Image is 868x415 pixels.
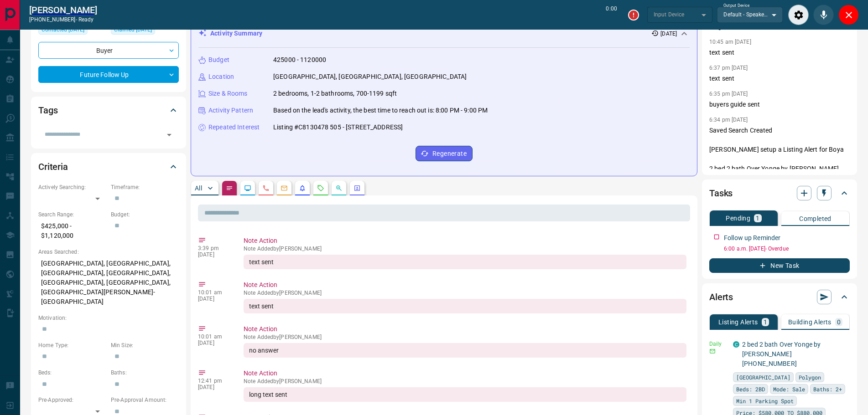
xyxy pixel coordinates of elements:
[114,25,152,34] span: Claimed [DATE]
[606,5,617,25] p: 0:00
[208,72,234,82] p: Location
[29,15,97,24] p: [PHONE_NUMBER] -
[799,373,821,382] span: Polygon
[38,25,106,37] div: Tue Jun 03 2025
[38,314,179,322] p: Motivation:
[709,48,850,57] p: text sent
[709,117,748,123] p: 6:34 pm [DATE]
[335,184,343,192] svg: Opportunities
[709,186,733,200] h2: Tasks
[838,5,859,25] div: Close
[198,251,230,258] p: [DATE]
[111,25,179,37] div: Thu Apr 10 2025
[837,319,841,325] p: 0
[244,236,686,246] p: Note Action
[281,184,288,192] svg: Emails
[111,210,179,219] p: Budget:
[788,319,832,325] p: Building Alerts
[660,30,677,38] p: [DATE]
[723,3,749,9] label: Output Device
[724,245,850,253] p: 6:00 a.m. [DATE] - Overdue
[724,233,780,243] p: Follow up Reminder
[299,184,306,192] svg: Listing Alerts
[208,123,260,132] p: Repeated Interest
[709,290,733,304] h2: Alerts
[709,74,850,83] p: text sent
[38,248,179,256] p: Areas Searched:
[709,286,850,308] div: Alerts
[353,184,361,192] svg: Agent Actions
[813,384,842,394] span: Baths: 2+
[262,184,270,192] svg: Calls
[198,333,230,340] p: 10:01 am
[244,387,686,402] div: long text sent
[756,215,759,221] p: 1
[709,100,850,109] p: buyers guide sent
[733,341,739,348] div: condos.ca
[111,183,179,191] p: Timeframe:
[111,396,179,404] p: Pre-Approval Amount:
[38,256,179,309] p: [GEOGRAPHIC_DATA], [GEOGRAPHIC_DATA], [GEOGRAPHIC_DATA], [GEOGRAPHIC_DATA], [GEOGRAPHIC_DATA], [G...
[273,106,488,115] p: Based on the lead's activity, the best time to reach out is: 8:00 PM - 9:00 PM
[38,369,106,377] p: Beds:
[736,373,790,382] span: [GEOGRAPHIC_DATA]
[198,296,230,302] p: [DATE]
[29,5,97,15] h2: [PERSON_NAME]
[38,156,179,178] div: Criteria
[244,334,686,340] p: Note Added by [PERSON_NAME]
[208,106,253,115] p: Activity Pattern
[709,182,850,204] div: Tasks
[42,25,84,34] span: Contacted [DATE]
[198,289,230,296] p: 10:01 am
[813,5,834,25] div: Mute
[244,369,686,378] p: Note Action
[38,103,57,118] h2: Tags
[111,369,179,377] p: Baths:
[38,183,106,191] p: Actively Searching:
[38,66,179,83] div: Future Follow Up
[38,159,68,174] h2: Criteria
[38,42,179,59] div: Buyer
[198,245,230,251] p: 3:39 pm
[709,39,751,45] p: 10:45 am [DATE]
[244,290,686,296] p: Note Added by [PERSON_NAME]
[198,378,230,384] p: 12:41 pm
[244,246,686,252] p: Note Added by [PERSON_NAME]
[717,7,783,22] div: Default - Speaker (Realtek(R) Audio)
[273,123,403,132] p: Listing #C8130478 505 - [STREET_ADDRESS]
[273,55,326,65] p: 425000 - 1120000
[210,29,262,38] p: Activity Summary
[244,255,686,269] div: text sent
[773,384,805,394] span: Mode: Sale
[317,184,324,192] svg: Requests
[244,343,686,358] div: no answer
[736,396,794,405] span: Min 1 Parking Spot
[198,25,690,42] div: Activity Summary[DATE]
[244,299,686,313] div: text sent
[709,65,748,71] p: 6:37 pm [DATE]
[244,324,686,334] p: Note Action
[226,184,233,192] svg: Notes
[111,341,179,349] p: Min Size:
[38,219,106,243] p: $425,000 - $1,120,000
[709,258,850,273] button: New Task
[38,210,106,219] p: Search Range:
[244,378,686,384] p: Note Added by [PERSON_NAME]
[736,384,765,394] span: Beds: 2BD
[198,384,230,390] p: [DATE]
[709,126,850,183] p: Saved Search Created [PERSON_NAME] setup a Listing Alert for Boya 2 bed 2 bath Over Yonge by [PER...
[718,319,758,325] p: Listing Alerts
[163,128,176,141] button: Open
[38,396,106,404] p: Pre-Approved:
[788,5,809,25] div: Audio Settings
[195,185,202,191] p: All
[198,340,230,346] p: [DATE]
[208,89,248,98] p: Size & Rooms
[208,55,229,65] p: Budget
[416,146,473,161] button: Regenerate
[273,89,397,98] p: 2 bedrooms, 1-2 bathrooms, 700-1199 sqft
[244,280,686,290] p: Note Action
[78,16,94,23] span: ready
[244,184,251,192] svg: Lead Browsing Activity
[38,341,106,349] p: Home Type:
